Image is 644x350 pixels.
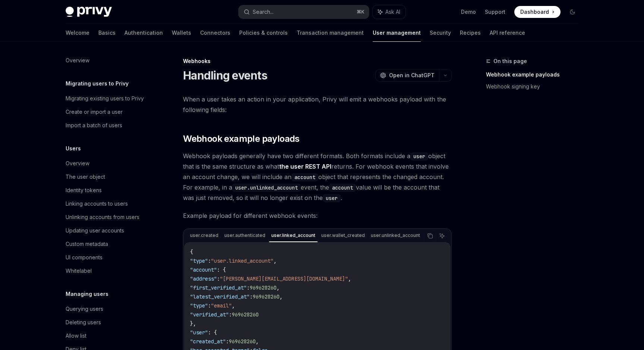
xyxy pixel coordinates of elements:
[323,194,341,202] code: user
[247,284,250,291] span: :
[66,186,102,195] div: Identity tokens
[190,275,217,282] span: "address"
[277,284,280,291] span: ,
[183,210,452,221] span: Example payload for different webhook events:
[66,144,81,153] h5: Users
[250,284,277,291] span: 969628260
[486,81,584,93] a: Webhook signing key
[460,24,481,42] a: Recipes
[369,231,422,240] div: user.unlinked_account
[389,72,435,79] span: Open in ChatGPT
[183,57,452,65] div: Webhooks
[66,79,129,88] h5: Migrating users to Privy
[183,151,452,203] span: Webhook payloads generally have two different formats. Both formats include a object that is the ...
[190,293,250,300] span: "latest_verified_at"
[66,290,108,299] h5: Managing users
[566,6,578,18] button: Toggle dark mode
[274,257,277,264] span: ,
[220,275,348,282] span: "[PERSON_NAME][EMAIL_ADDRESS][DOMAIN_NAME]"
[373,24,421,42] a: User management
[208,302,211,309] span: :
[60,170,155,184] a: The user object
[190,266,217,273] span: "account"
[200,24,230,42] a: Connectors
[188,231,221,240] div: user.created
[375,69,439,82] button: Open in ChatGPT
[98,24,116,42] a: Basics
[256,338,259,345] span: ,
[373,5,405,19] button: Ask AI
[190,329,208,336] span: "user"
[60,302,155,316] a: Querying users
[211,302,232,309] span: "email"
[60,210,155,224] a: Unlinking accounts from users
[66,24,89,42] a: Welcome
[493,57,527,66] span: On this page
[250,293,253,300] span: :
[490,24,525,42] a: API reference
[232,311,259,318] span: 969628260
[60,184,155,197] a: Identity tokens
[60,157,155,170] a: Overview
[60,329,155,343] a: Allow list
[60,251,155,264] a: UI components
[66,240,108,249] div: Custom metadata
[66,304,103,313] div: Querying users
[60,92,155,105] a: Migrating existing users to Privy
[232,302,235,309] span: ,
[229,311,232,318] span: :
[66,94,144,103] div: Migrating existing users to Privy
[279,163,331,171] a: the user REST API
[66,107,123,116] div: Create or import a user
[66,253,102,262] div: UI components
[60,105,155,119] a: Create or import a user
[66,318,101,327] div: Deleting users
[60,224,155,237] a: Updating user accounts
[172,24,191,42] a: Wallets
[60,197,155,210] a: Linking accounts to users
[190,302,208,309] span: "type"
[66,172,105,181] div: The user object
[190,320,196,327] span: },
[217,266,226,273] span: : {
[60,316,155,329] a: Deleting users
[217,275,220,282] span: :
[183,94,452,115] span: When a user takes an action in your application, Privy will emit a webhooks payload with the foll...
[66,331,86,340] div: Allow list
[319,231,367,240] div: user.wallet_created
[66,121,122,130] div: Import a batch of users
[60,237,155,251] a: Custom metadata
[60,264,155,278] a: Whitelabel
[190,338,226,345] span: "created_at"
[485,8,505,16] a: Support
[357,9,364,15] span: ⌘ K
[269,231,318,240] div: user.linked_account
[208,329,217,336] span: : {
[425,231,435,241] button: Copy the contents from the code block
[183,69,267,82] h1: Handling events
[66,226,124,235] div: Updating user accounts
[211,257,274,264] span: "user.linked_account"
[66,159,89,168] div: Overview
[297,24,364,42] a: Transaction management
[226,338,229,345] span: :
[183,133,300,145] span: Webhook example payloads
[229,338,256,345] span: 969628260
[124,24,163,42] a: Authentication
[280,293,282,300] span: ,
[66,266,92,275] div: Whitelabel
[239,24,288,42] a: Policies & controls
[253,293,280,300] span: 969628260
[253,7,274,16] div: Search...
[437,231,447,241] button: Ask AI
[66,7,112,17] img: dark logo
[66,199,128,208] div: Linking accounts to users
[514,6,561,18] a: Dashboard
[486,69,584,81] a: Webhook example payloads
[461,8,476,16] a: Demo
[190,257,208,264] span: "type"
[232,184,301,192] code: user.unlinked_account
[60,54,155,67] a: Overview
[348,275,351,282] span: ,
[60,119,155,132] a: Import a batch of users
